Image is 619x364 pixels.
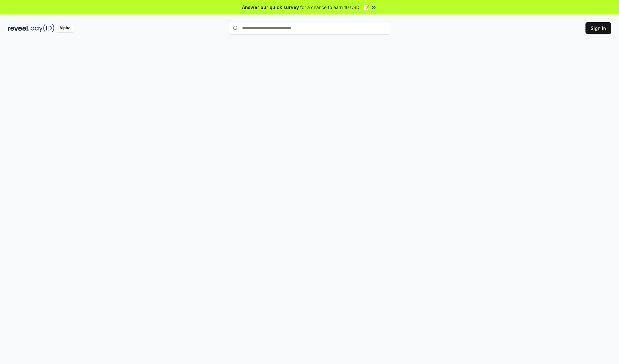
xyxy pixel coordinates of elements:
span: for a chance to earn 10 USDT 📝 [300,4,369,11]
img: reveel_dark [8,24,29,32]
img: pay_id [31,24,54,32]
button: Sign In [585,22,611,34]
span: Answer our quick survey [242,4,299,11]
div: Alpha [56,24,74,32]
